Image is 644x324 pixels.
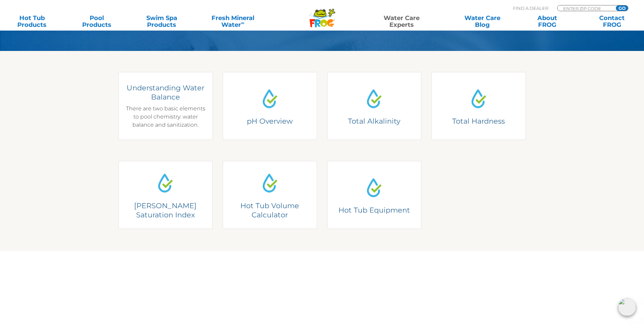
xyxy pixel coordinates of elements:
a: Water Drop IconHot Tub EquipmentHot Tub EquipmentGet to know the hot tub equipment and how it ope... [327,161,422,229]
a: Water CareBlog [457,15,508,28]
h4: Hot Tub Equipment [332,205,416,215]
h4: Hot Tub Volume Calculator [233,201,307,220]
h4: Total Hardness [437,116,521,126]
a: Hot TubProducts [7,15,57,28]
p: Find A Dealer [513,5,548,11]
img: Water Drop Icon [362,175,387,200]
a: ContactFROG [587,15,637,28]
input: GO [616,5,628,11]
h4: pH Overview [228,116,312,126]
a: Water CareExperts [361,15,443,28]
img: Water Drop Icon [257,86,282,111]
h4: Total Alkalinity [332,116,416,126]
img: Water Drop Icon [153,170,178,196]
a: Water Drop IconTotal HardnessCalcium HardnessIdeal Calcium Hardness Range: 150-250 [431,72,526,140]
a: Water Drop IconpH OverviewpH OverviewIdeal pH Range for Hot Tubs: 7.2 – 7.6 [223,72,317,140]
a: AboutFROG [522,15,572,28]
input: Zip Code Form [563,5,608,11]
img: Water Drop Icon [257,170,282,196]
img: openIcon [618,298,636,316]
a: Water Drop IconHot Tub Volume CalculatorHot Tub Volume CalculatorFill out the form to calculate y... [223,161,317,229]
img: Water Drop Icon [466,86,491,111]
a: Swim SpaProducts [136,15,187,28]
a: Fresh MineralWater∞ [201,15,264,28]
a: Water Drop Icon[PERSON_NAME] Saturation Index[PERSON_NAME] Saturation IndexTest your water and fi... [118,161,213,229]
sup: ∞ [241,20,244,25]
img: Water Drop Icon [362,86,387,111]
h4: [PERSON_NAME] Saturation Index [123,201,207,220]
a: Water Drop IconTotal AlkalinityTotal AlkalinityIdeal Total Alkalinity Range for Hot Tubs: 80-120 [327,72,422,140]
a: Water Drop IconWater BalanceUnderstanding Water BalanceThere are two basic elements to pool chemi... [118,72,213,140]
a: PoolProducts [72,15,122,28]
